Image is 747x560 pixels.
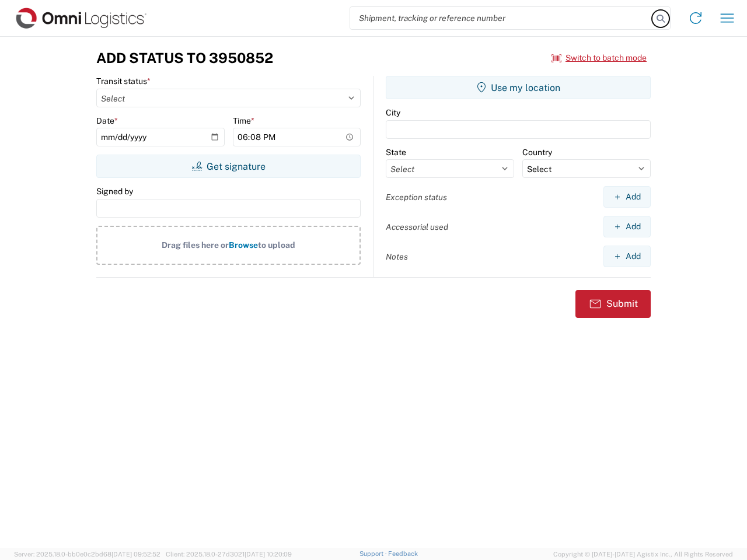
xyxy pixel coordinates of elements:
[386,107,400,118] label: City
[96,155,361,178] button: Get signature
[386,222,448,232] label: Accessorial used
[386,192,447,202] label: Exception status
[245,551,292,558] span: [DATE] 10:20:09
[575,290,651,318] button: Submit
[96,76,151,86] label: Transit status
[166,551,292,558] span: Client: 2025.18.0-27d3021
[233,116,254,126] label: Time
[551,48,647,68] button: Switch to batch mode
[359,550,389,557] a: Support
[386,147,406,157] label: State
[388,550,418,557] a: Feedback
[603,216,651,237] button: Add
[14,551,160,558] span: Server: 2025.18.0-bb0e0c2bd68
[162,240,229,250] span: Drag files here or
[386,251,408,262] label: Notes
[229,240,258,250] span: Browse
[96,50,273,66] h3: Add Status to 3950852
[96,116,118,126] label: Date
[111,551,160,558] span: [DATE] 09:52:52
[350,7,652,29] input: Shipment, tracking or reference number
[96,186,133,197] label: Signed by
[553,549,733,559] span: Copyright © [DATE]-[DATE] Agistix Inc., All Rights Reserved
[603,246,651,267] button: Add
[258,240,295,250] span: to upload
[522,147,552,157] label: Country
[603,186,651,208] button: Add
[386,76,651,99] button: Use my location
